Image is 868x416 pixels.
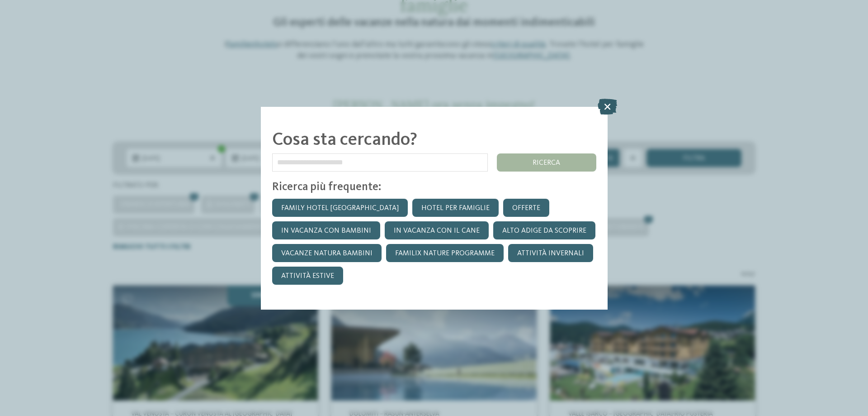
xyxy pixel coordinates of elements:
[493,221,595,239] a: Alto Adige da scoprire
[272,131,417,149] span: Cosa sta cercando?
[503,199,549,217] a: Offerte
[497,153,596,172] div: ricerca
[272,267,343,285] a: Attività estive
[272,182,381,193] span: Ricerca più frequente:
[272,199,408,217] a: Family hotel [GEOGRAPHIC_DATA]
[272,221,380,239] a: In vacanza con bambini
[386,244,504,262] a: Familix Nature Programme
[412,199,499,217] a: Hotel per famiglie
[508,244,593,262] a: Attività invernali
[272,244,382,262] a: Vacanze natura bambini
[385,221,489,239] a: In vacanza con il cane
